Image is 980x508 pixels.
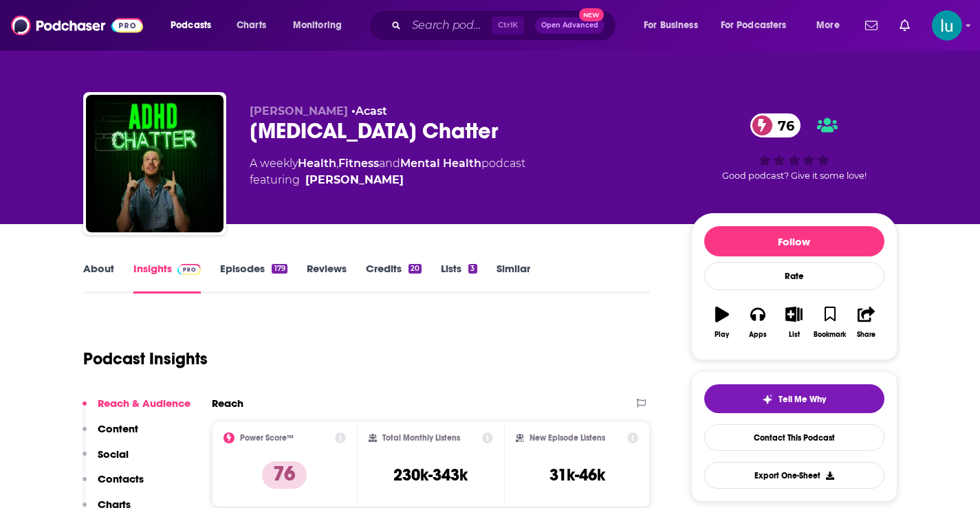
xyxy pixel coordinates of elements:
[293,16,342,35] span: Monitoring
[356,104,387,118] a: Acast
[272,264,287,274] div: 179
[400,157,481,170] a: Mental Health
[932,10,962,41] img: User Profile
[704,462,884,489] button: Export One-Sheet
[541,22,598,29] span: Open Advanced
[406,14,492,36] input: Search podcasts, credits, & more...
[704,424,884,451] a: Contact This Podcast
[379,157,400,170] span: and
[262,461,307,489] p: 76
[393,465,468,485] h3: 230k-343k
[228,14,274,36] a: Charts
[83,349,208,369] h1: Podcast Insights
[468,264,477,274] div: 3
[691,104,897,190] div: 76Good podcast? Give it some love!
[250,104,348,118] span: [PERSON_NAME]
[715,331,729,339] div: Play
[409,264,422,274] div: 20
[579,8,604,21] span: New
[98,422,138,435] p: Content
[535,17,605,34] button: Open AdvancedNew
[764,113,801,137] span: 76
[722,170,867,181] span: Good podcast? Give it some love!
[237,16,266,35] span: Charts
[634,14,715,36] button: open menu
[776,298,812,347] button: List
[382,10,629,41] div: Search podcasts, credits, & more...
[133,262,202,294] a: InsightsPodchaser Pro
[749,331,767,339] div: Apps
[848,298,884,347] button: Share
[250,155,525,188] div: A weekly podcast
[549,465,605,485] h3: 31k-46k
[240,433,294,443] h2: Power Score™
[307,262,347,294] a: Reviews
[860,14,883,37] a: Show notifications dropdown
[932,10,962,41] button: Show profile menu
[83,262,114,294] a: About
[721,16,787,35] span: For Podcasters
[177,264,202,275] img: Podchaser Pro
[530,433,605,443] h2: New Episode Listens
[11,12,143,38] img: Podchaser - Follow, Share and Rate Podcasts
[83,472,144,498] button: Contacts
[171,16,211,35] span: Podcasts
[704,384,884,413] button: tell me why sparkleTell Me Why
[812,298,848,347] button: Bookmark
[83,397,190,422] button: Reach & Audience
[704,226,884,256] button: Follow
[762,394,773,405] img: tell me why sparkle
[644,16,698,35] span: For Business
[98,397,190,410] p: Reach & Audience
[298,157,336,170] a: Health
[894,14,915,37] a: Show notifications dropdown
[857,331,875,339] div: Share
[704,298,740,347] button: Play
[336,157,338,170] span: ,
[212,397,243,410] h2: Reach
[161,14,229,36] button: open menu
[441,262,477,294] a: Lists3
[816,16,840,35] span: More
[814,331,846,339] div: Bookmark
[351,104,387,118] span: •
[932,10,962,41] span: Logged in as lusodano
[750,113,801,137] a: 76
[740,298,776,347] button: Apps
[83,422,138,448] button: Content
[83,448,129,473] button: Social
[98,448,129,461] p: Social
[807,14,857,36] button: open menu
[338,157,379,170] a: Fitness
[86,95,224,232] img: ADHD Chatter
[366,262,422,294] a: Credits20
[382,433,460,443] h2: Total Monthly Listens
[704,262,884,290] div: Rate
[305,172,404,188] a: [PERSON_NAME]
[789,331,800,339] div: List
[492,16,524,34] span: Ctrl K
[497,262,530,294] a: Similar
[283,14,360,36] button: open menu
[778,394,826,405] span: Tell Me Why
[250,172,525,188] span: featuring
[220,262,287,294] a: Episodes179
[98,472,144,485] p: Contacts
[712,14,807,36] button: open menu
